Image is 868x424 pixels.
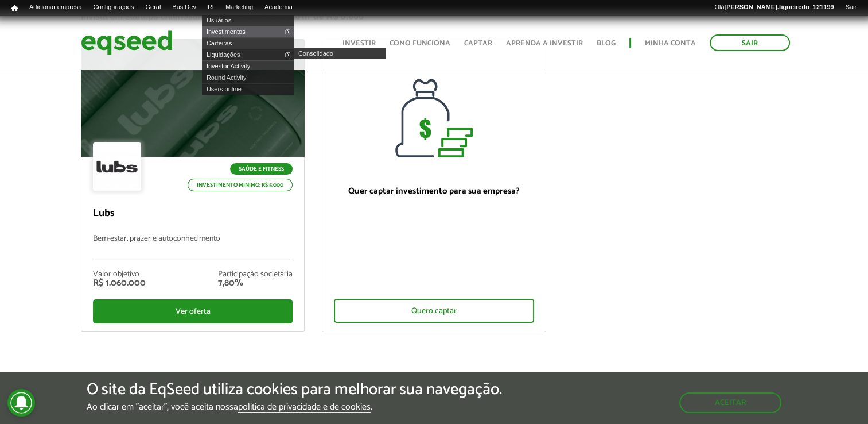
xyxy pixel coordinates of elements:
a: Aprenda a investir [506,40,583,47]
a: Sair [710,34,790,51]
a: Minha conta [645,40,696,47]
a: Captar [464,40,492,47]
a: RI [202,3,220,12]
a: Geral [139,3,166,12]
span: Início [11,4,18,12]
a: Configurações [88,3,140,12]
p: Bem-estar, prazer e autoconhecimento [93,234,293,259]
a: política de privacidade e de cookies [238,403,371,413]
div: R$ 1.060.000 [93,279,146,288]
img: EqSeed [81,28,173,58]
p: Investimento mínimo: R$ 5.000 [188,179,293,191]
p: Ao clicar em "aceitar", você aceita nossa . [87,402,502,413]
a: Sair [839,3,862,12]
a: Academia [259,3,298,12]
p: Lubs [93,207,293,220]
div: 7,80% [218,279,293,288]
a: Saúde e Fitness Investimento mínimo: R$ 5.000 Lubs Bem-estar, prazer e autoconhecimento Valor obj... [81,39,305,332]
div: Participação societária [218,271,293,279]
a: Marketing [220,3,259,12]
button: Aceitar [679,392,781,413]
a: Quer captar investimento para sua empresa? Quero captar [322,39,546,332]
a: Bus Dev [166,3,202,12]
div: Quero captar [334,299,534,323]
div: Valor objetivo [93,271,146,279]
a: Adicionar empresa [24,3,88,12]
a: Como funciona [390,40,450,47]
p: Quer captar investimento para sua empresa? [334,186,534,196]
h5: O site da EqSeed utiliza cookies para melhorar sua navegação. [87,381,502,399]
a: Usuários [202,14,294,26]
a: Início [6,3,24,14]
a: Olá[PERSON_NAME].figueiredo_121199 [709,3,839,12]
a: Investir [342,40,376,47]
p: Saúde e Fitness [230,163,293,175]
div: Ver oferta [93,299,293,323]
a: Blog [597,40,616,47]
strong: [PERSON_NAME].figueiredo_121199 [724,3,834,10]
